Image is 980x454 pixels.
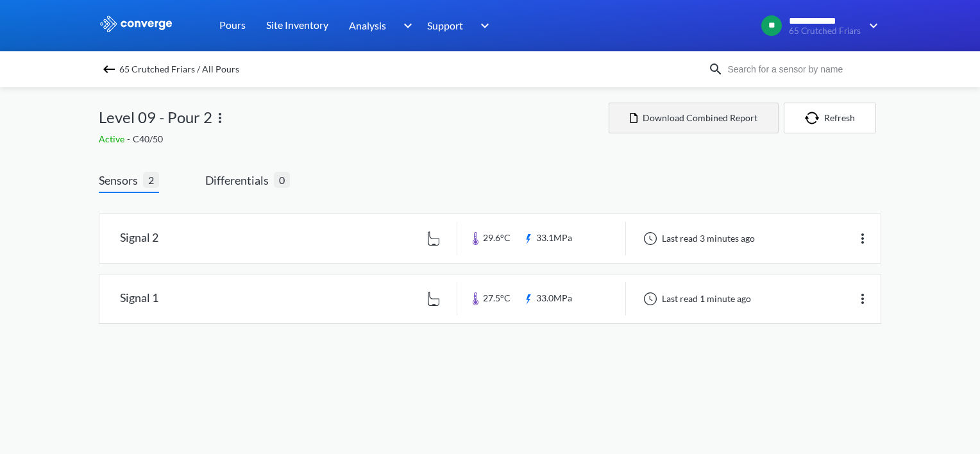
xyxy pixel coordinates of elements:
[143,172,159,188] span: 2
[99,171,143,189] span: Sensors
[119,60,239,78] span: 65 Crutched Friars / All Pours
[855,291,870,307] img: more.svg
[427,17,463,33] span: Support
[789,26,861,36] span: 65 Crutched Friars
[99,15,173,32] img: logo_ewhite.svg
[630,113,638,123] img: icon-file.svg
[99,105,212,130] span: Level 09 - Pour 2
[127,133,133,144] span: -
[395,18,416,33] img: downArrow.svg
[708,62,723,77] img: icon-search.svg
[784,103,876,133] button: Refresh
[472,18,493,33] img: downArrow.svg
[855,231,870,246] img: more.svg
[205,171,274,189] span: Differentials
[805,112,824,124] img: icon-refresh.svg
[609,103,779,133] button: Download Combined Report
[274,172,290,188] span: 0
[349,17,386,33] span: Analysis
[861,18,881,33] img: downArrow.svg
[99,133,127,144] span: Active
[723,62,879,76] input: Search for a sensor by name
[99,132,609,146] div: C40/50
[212,110,228,126] img: more.svg
[101,62,117,77] img: backspace.svg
